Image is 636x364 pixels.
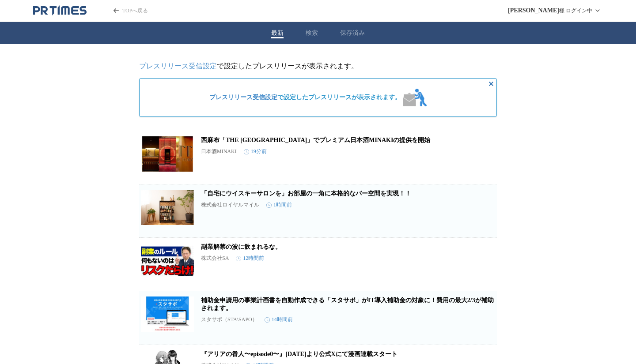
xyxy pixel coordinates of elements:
time: 12時間前 [236,255,264,262]
span: で設定したプレスリリースが表示されます。 [209,94,401,101]
button: 保存済み [340,29,365,37]
a: 『アリアの番人〜episode0〜』[DATE]より公式Xにて漫画連載スタート [201,351,397,357]
button: 最新 [271,29,284,37]
a: PR TIMESのトップページはこちら [33,5,87,16]
a: 西麻布「THE [GEOGRAPHIC_DATA]」でプレミアム日本酒MINAKIの提供を開始 [201,137,430,143]
a: 「自宅にウイスキーサロンを」お部屋の一角に本格的なバー空間を実現！！ [201,190,411,197]
p: スタサポ（STA\SAPO） [201,316,257,323]
img: 副業解禁の波に飲まれるな。 [141,243,194,278]
span: [PERSON_NAME] [508,7,559,14]
p: 日本酒MINAKI [201,148,237,155]
img: 補助金申請用の事業計画書を自動作成できる「スタサポ」がIT導入補助金の対象に！費用の最大2/3が補助されます。 [141,296,194,332]
time: 14時間前 [265,316,293,323]
a: プレスリリース受信設定 [139,62,217,70]
button: 検索 [306,29,318,37]
p: 株式会社ロイヤルマイル [201,201,259,209]
time: 19分前 [244,148,267,155]
img: 「自宅にウイスキーサロンを」お部屋の一角に本格的なバー空間を実現！！ [141,190,194,225]
a: 補助金申請用の事業計画書を自動作成できる「スタサポ」がIT導入補助金の対象に！費用の最大2/3が補助されます。 [201,297,494,311]
button: 非表示にする [486,79,496,89]
a: PR TIMESのトップページはこちら [100,7,148,15]
img: 西麻布「THE TOKYO」でプレミアム日本酒MINAKIの提供を開始 [141,136,194,172]
time: 1時間前 [266,201,292,209]
a: プレスリリース受信設定 [209,94,277,101]
a: 副業解禁の波に飲まれるな。 [201,244,281,250]
p: で設定したプレスリリースが表示されます。 [139,62,497,71]
p: 株式会社SA [201,255,229,262]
